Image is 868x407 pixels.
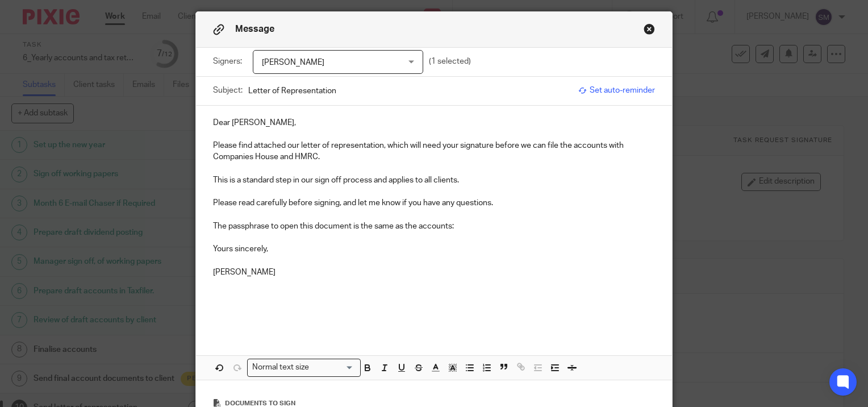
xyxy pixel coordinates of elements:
span: Normal text size [250,362,312,373]
div: Search for option [247,359,361,376]
p: Please find attached our letter of representation, which will need your signature before we can f... [213,140,655,163]
p: [PERSON_NAME] [213,267,655,278]
p: Dear [PERSON_NAME], [213,117,655,128]
p: Please read carefully before signing, and let me know if you have any questions. [213,197,655,209]
input: Search for option [313,362,354,373]
p: The passphrase to open this document is the same as the accounts: [213,221,655,232]
p: Yours sincerely, [213,243,655,255]
p: This is a standard step in our sign off process and applies to all clients. [213,175,655,186]
span: Documents to sign [225,400,295,406]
